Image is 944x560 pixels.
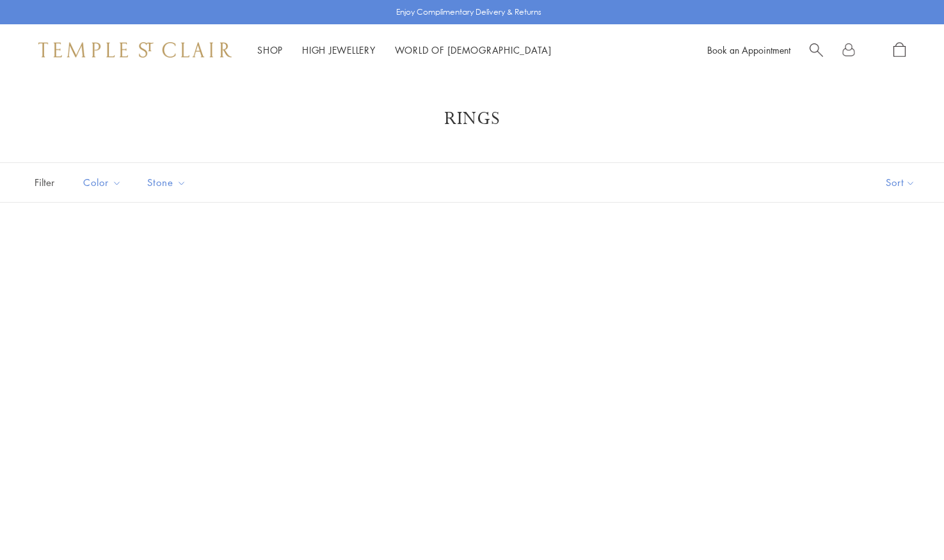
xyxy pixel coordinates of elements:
p: Enjoy Complimentary Delivery & Returns [396,6,541,19]
span: Stone [141,175,196,191]
nav: Main navigation [257,42,552,58]
a: High JewelleryHigh Jewellery [302,43,376,56]
img: Temple St. Clair [38,42,232,58]
button: Color [74,168,131,197]
a: ShopShop [257,43,283,56]
a: Open Shopping Bag [893,42,906,58]
a: World of [DEMOGRAPHIC_DATA]World of [DEMOGRAPHIC_DATA] [395,43,552,56]
a: Book an Appointment [707,43,790,56]
h1: Rings [51,107,893,130]
button: Show sort by [857,163,944,202]
span: Color [77,175,131,191]
a: Search [810,42,823,58]
button: Stone [138,168,196,197]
